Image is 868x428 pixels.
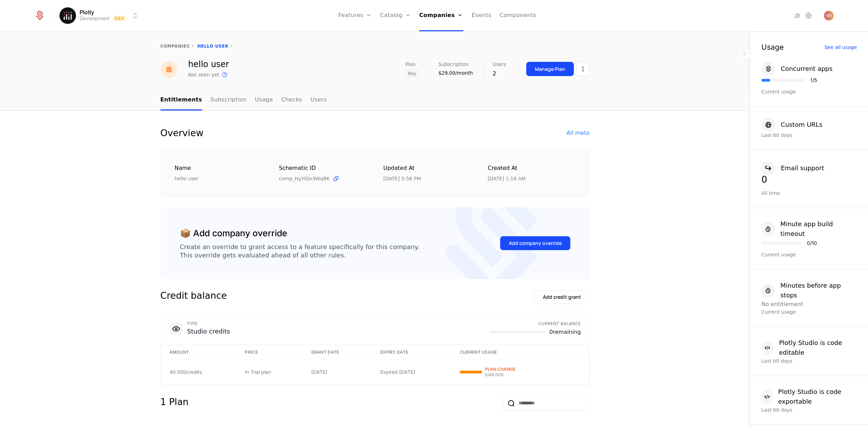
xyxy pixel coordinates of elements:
button: Plotly Studio is code editable [761,338,857,357]
div: Concurrent apps [781,64,833,74]
div: $29.00/month [438,69,473,76]
div: TYPE [187,321,230,327]
nav: Main [160,90,590,110]
div: Created at [488,164,576,173]
span: PLAN CHANGE [485,367,515,372]
span: 0 remaining [549,328,581,336]
div: 📦 Add company override [180,227,287,240]
div: Minutes before app stops [780,281,857,300]
div: In Trial plan [245,369,294,376]
div: Minute app build timeout [780,219,857,239]
ul: Choose Sub Page [160,90,327,110]
div: 0 [761,175,857,184]
button: Plotly Studio is code exportable [761,387,857,406]
button: Manage Plan [526,62,574,76]
a: Integrations [793,11,802,20]
div: Manage Plan [535,66,565,73]
button: Select action [577,62,590,76]
div: 9/13/25, 1:18 AM [488,175,526,182]
span: Dev [113,16,127,21]
button: Add credit grant [534,290,590,304]
button: Minutes before app stops [761,281,857,300]
button: Email support [761,161,824,175]
a: companies [160,44,190,49]
div: CURRENT BALANCE [490,321,581,327]
div: AMOUNT [170,349,229,355]
button: Add company override [500,236,570,250]
button: Concurrent apps [761,62,833,76]
a: Settings [804,11,813,20]
div: Current usage [761,251,857,258]
span: Pro [405,69,419,78]
div: Add credit grant [543,294,581,301]
div: [DATE] [311,369,364,376]
button: Open user button [824,11,834,20]
div: Last 60 days [761,406,857,413]
div: 40 000 credits [170,369,229,376]
div: Email support [781,163,824,173]
div: Usage [761,43,784,51]
button: Select environment [61,8,139,23]
a: Usage [255,90,273,110]
div: Plotly Studio is code editable [779,338,857,357]
div: Plotly Studio is code exportable [778,387,857,406]
div: Current usage [761,308,857,315]
div: PRICE [245,349,294,355]
div: Last 60 days [761,132,857,139]
span: Plan [405,62,416,67]
span: Subscription [438,62,469,67]
div: Schematic ID [279,164,367,172]
div: Not seen yet [188,71,219,78]
img: S H [824,11,834,20]
div: Add company override [509,240,562,247]
span: Users [493,62,506,67]
div: All time [761,190,857,197]
div: 0 / 10 [807,241,817,246]
button: Minute app build timeout [761,219,857,239]
img: hello user [160,61,177,78]
a: Subscription [210,90,247,110]
span: Plotly [80,9,94,15]
div: 1 / 5 [810,78,817,83]
div: Expired [DATE] [380,369,443,376]
a: Users [311,90,327,110]
div: EXPIRY DATE [380,349,443,355]
div: CURRENT USAGE [460,349,555,355]
div: See all usage [824,45,857,50]
a: Entitlements [160,90,202,110]
span: 0 / 40 000 [485,372,515,378]
div: All meta [567,129,589,137]
div: Studio credits [187,327,230,336]
div: 1 Plan [160,396,189,410]
div: hello user [188,60,229,68]
div: GRANT DATE [311,349,364,355]
div: Overview [160,127,204,139]
div: 2 [493,69,506,78]
button: Custom URLs [761,118,822,132]
div: Current usage [761,88,857,95]
div: Create an override to grant access to a feature specifically for this company. This override gets... [180,243,420,260]
div: Development [80,15,110,22]
span: No entitlement [761,301,803,307]
span: comp_HyYiQv3WqBK [279,175,330,182]
div: Custom URLs [781,120,822,130]
a: Checks [281,90,302,110]
div: 10/1/25, 5:58 PM [383,175,421,182]
div: Last 60 days [761,357,857,364]
div: Credit balance [160,290,227,304]
img: Plotly [59,7,76,24]
div: Updated at [383,164,471,173]
div: Name [175,164,263,173]
div: hello user [175,175,263,182]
